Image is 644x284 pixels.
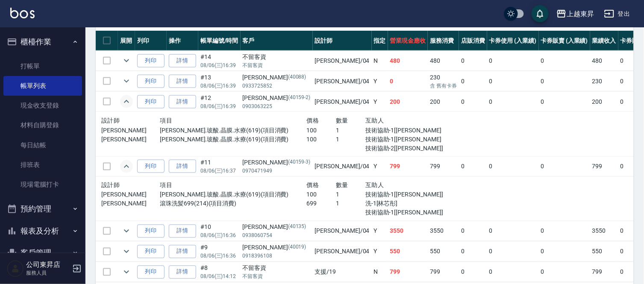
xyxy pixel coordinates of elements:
td: #12 [198,92,241,112]
button: expand row [120,95,133,108]
a: 排班表 [3,155,82,175]
td: 799 [428,156,459,176]
th: 卡券使用 (入業績) [487,31,539,51]
a: 現金收支登錄 [3,96,82,115]
button: expand row [120,160,133,173]
td: 0 [539,92,591,112]
p: 100 [307,190,336,199]
a: 詳情 [169,245,196,258]
td: 550 [388,242,428,262]
button: 列印 [137,245,165,258]
td: 0 [459,51,487,71]
div: [PERSON_NAME] [243,94,311,102]
a: 詳情 [169,75,196,88]
span: 項目 [160,117,172,124]
td: [PERSON_NAME] /04 [313,71,372,91]
td: [PERSON_NAME] /04 [313,51,372,71]
td: 3550 [428,221,459,241]
p: [PERSON_NAME] [101,126,160,135]
button: 客戶管理 [3,242,82,264]
td: 0 [459,262,487,282]
p: 08/06 (三) 16:37 [200,167,238,175]
th: 營業現金應收 [388,31,428,51]
td: [PERSON_NAME] /04 [313,156,372,176]
p: 不留客資 [243,61,311,69]
div: [PERSON_NAME] [243,223,311,232]
p: (40135) [288,223,306,232]
p: 技術協助-1[[PERSON_NAME]] [365,190,453,199]
p: 08/06 (三) 16:36 [200,252,238,260]
p: (40159-2) [288,94,311,102]
td: 230 [428,71,459,91]
th: 設計師 [313,31,372,51]
a: 帳單列表 [3,76,82,96]
td: [PERSON_NAME] /04 [313,242,372,262]
p: 0970471949 [243,167,311,175]
td: 0 [487,71,539,91]
p: [PERSON_NAME] [101,135,160,144]
a: 詳情 [169,160,196,173]
p: 08/06 (三) 16:39 [200,61,238,69]
td: 550 [590,242,618,262]
p: 08/06 (三) 16:39 [200,82,238,90]
p: 技術協助-1[[PERSON_NAME]] [365,208,453,217]
p: [PERSON_NAME].玻酸.晶膜.水療(619)(項目消費) [160,126,306,135]
h5: 公司東昇店 [26,261,70,269]
span: 互助人 [365,182,384,189]
p: [PERSON_NAME] [101,190,160,199]
button: 列印 [137,75,165,88]
p: 100 [307,126,336,135]
p: 1 [336,199,365,208]
p: 滾珠洗髪699(214)(項目消費) [160,199,306,208]
span: 互助人 [365,117,384,124]
td: 480 [428,51,459,71]
span: 數量 [336,117,348,124]
td: 550 [428,242,459,262]
td: 0 [487,92,539,112]
button: 上越東昇 [553,5,597,23]
td: 799 [590,262,618,282]
p: 1 [336,135,365,144]
p: 08/06 (三) 14:12 [200,273,238,281]
button: save [532,5,549,22]
th: 指定 [372,31,388,51]
button: expand row [120,225,133,237]
a: 現場電腦打卡 [3,175,82,194]
td: #13 [198,71,241,91]
img: Logo [10,8,35,18]
th: 帳單編號/時間 [198,31,241,51]
p: 08/06 (三) 16:39 [200,102,238,110]
button: 列印 [137,225,165,238]
div: [PERSON_NAME] [243,73,311,82]
td: 0 [539,242,591,262]
td: N [372,262,388,282]
td: Y [372,156,388,176]
p: 699 [307,199,336,208]
td: #9 [198,242,241,262]
td: 0 [459,221,487,241]
td: 0 [539,156,591,176]
td: 0 [539,262,591,282]
p: 含 舊有卡券 [430,82,457,90]
p: 洗-1[林芯彤] [365,199,453,208]
span: 設計師 [101,182,120,189]
td: 799 [428,262,459,282]
th: 客戶 [241,31,313,51]
td: 480 [590,51,618,71]
button: 櫃檯作業 [3,31,82,53]
td: 0 [459,92,487,112]
p: (40019) [288,243,306,252]
td: 3550 [590,221,618,241]
a: 打帳單 [3,56,82,76]
button: expand row [120,266,133,278]
div: 不留客資 [243,53,311,61]
td: 0 [459,156,487,176]
a: 詳情 [169,95,196,108]
td: 0 [487,221,539,241]
p: 100 [307,135,336,144]
td: 799 [388,262,428,282]
button: 列印 [137,160,165,173]
td: 0 [487,51,539,71]
td: 0 [539,71,591,91]
button: 列印 [137,54,165,67]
